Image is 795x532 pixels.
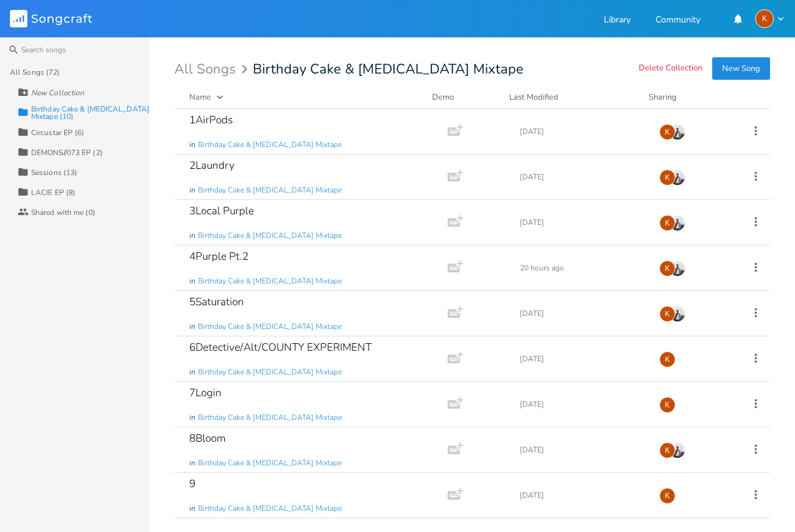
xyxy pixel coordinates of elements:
div: 8Bloom [189,433,225,444]
span: in [189,185,195,196]
div: [DATE] [520,492,644,499]
span: in [189,412,195,423]
div: [DATE] [520,355,644,363]
span: Birthday Cake & [MEDICAL_DATA] Mixtape [253,62,524,76]
span: in [189,230,195,241]
span: Birthday Cake & [MEDICAL_DATA] Mixtape [198,140,342,150]
div: Kat [659,306,675,322]
span: Birthday Cake & [MEDICAL_DATA] Mixtape [198,503,342,514]
span: Birthday Cake & [MEDICAL_DATA] Mixtape [198,230,342,241]
span: in [189,276,195,287]
div: DEMONS//073 EP (2) [31,149,103,156]
div: 5Saturation [189,297,244,307]
div: Kat [659,169,675,186]
div: All Songs [174,64,252,75]
div: Demo [432,91,494,103]
div: 1AirPods [189,115,233,125]
div: 6Detective/Alt/COUNTY EXPERIMENT [189,342,372,353]
button: Last Modified [509,91,634,103]
div: Kat [659,215,675,231]
div: [DATE] [520,446,644,454]
div: 20 hours ago [520,264,644,272]
div: [DATE] [520,219,644,226]
a: Library [604,16,631,26]
span: in [189,140,195,150]
span: in [189,458,195,468]
img: Costa Tzoytzoyrakos [669,306,685,322]
div: Kat [659,488,675,504]
div: [DATE] [520,310,644,317]
span: Birthday Cake & [MEDICAL_DATA] Mixtape [198,412,342,423]
div: Shared with me (0) [31,209,95,216]
span: Birthday Cake & [MEDICAL_DATA] Mixtape [198,276,342,287]
span: Birthday Cake & [MEDICAL_DATA] Mixtape [198,458,342,468]
div: [DATE] [520,128,644,135]
div: Last Modified [509,92,558,103]
button: New Song [712,57,770,80]
div: Sessions (13) [31,169,77,176]
div: Kat [659,124,675,140]
div: LACIE EP (8) [31,189,75,196]
img: Costa Tzoytzoyrakos [669,215,685,231]
div: Sharing [649,91,723,103]
div: New Collection [31,89,84,97]
button: Delete Collection [639,64,702,74]
a: Community [656,16,700,26]
div: 9 [189,478,195,489]
div: [DATE] [520,173,644,181]
div: Name [189,92,211,103]
span: Birthday Cake & [MEDICAL_DATA] Mixtape [198,185,342,196]
img: Costa Tzoytzoyrakos [669,442,685,458]
div: Kat [659,397,675,413]
span: in [189,321,195,332]
span: in [189,367,195,378]
div: 3Local Purple [189,206,254,216]
div: [DATE] [520,401,644,408]
span: Birthday Cake & [MEDICAL_DATA] Mixtape [198,321,342,332]
span: Birthday Cake & [MEDICAL_DATA] Mixtape [198,367,342,378]
button: K [755,9,785,28]
div: Kat [755,9,774,28]
img: Costa Tzoytzoyrakos [669,124,685,140]
div: Kat [659,442,675,458]
div: 2Laundry [189,160,235,171]
div: 4Purple Pt.2 [189,251,248,262]
img: Costa Tzoytzoyrakos [669,260,685,277]
div: Kat [659,260,675,277]
div: Birthday Cake & [MEDICAL_DATA] Mixtape (10) [31,105,149,120]
div: 7Login [189,387,222,398]
span: in [189,503,195,514]
img: Costa Tzoytzoyrakos [669,169,685,186]
div: All Songs (72) [10,69,60,76]
div: Kat [659,351,675,368]
div: Circustar EP (6) [31,129,85,136]
button: Name [189,91,417,103]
